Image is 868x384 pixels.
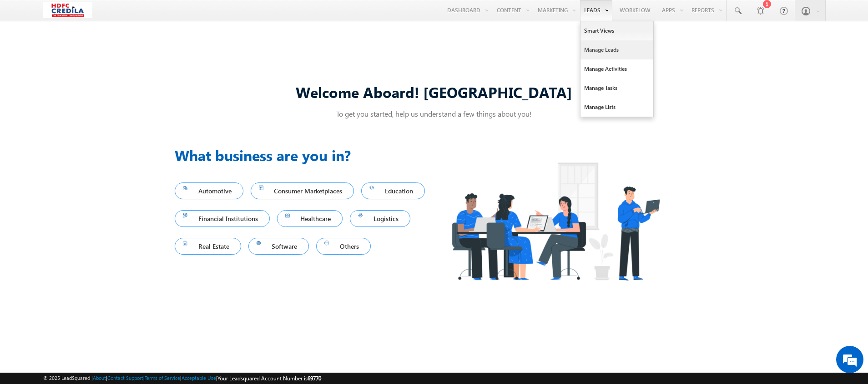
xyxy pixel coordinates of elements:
[183,212,262,225] span: Financial Institutions
[183,240,233,252] span: Real Estate
[259,185,346,197] span: Consumer Marketplaces
[580,79,653,98] a: Manage Tasks
[175,82,693,102] div: Welcome Aboard! [GEOGRAPHIC_DATA]
[43,374,321,383] span: © 2025 LeadSquared | | | | |
[43,2,92,18] img: Custom Logo
[93,375,106,381] a: About
[175,109,693,118] p: To get you started, help us understand a few things about you!
[580,98,653,117] a: Manage Lists
[107,375,143,381] a: Contact Support
[369,185,417,197] span: Education
[175,144,434,166] h3: What business are you in?
[308,375,321,382] span: 69770
[257,240,301,252] span: Software
[434,144,677,298] img: Industry.png
[285,212,335,225] span: Healthcare
[324,240,363,252] span: Others
[217,375,321,382] span: Your Leadsquared Account Number is
[183,185,235,197] span: Automotive
[580,40,653,59] a: Manage Leads
[358,212,402,225] span: Logistics
[145,375,180,381] a: Terms of Service
[580,59,653,79] a: Manage Activities
[182,375,216,381] a: Acceptable Use
[580,21,653,40] a: Smart Views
